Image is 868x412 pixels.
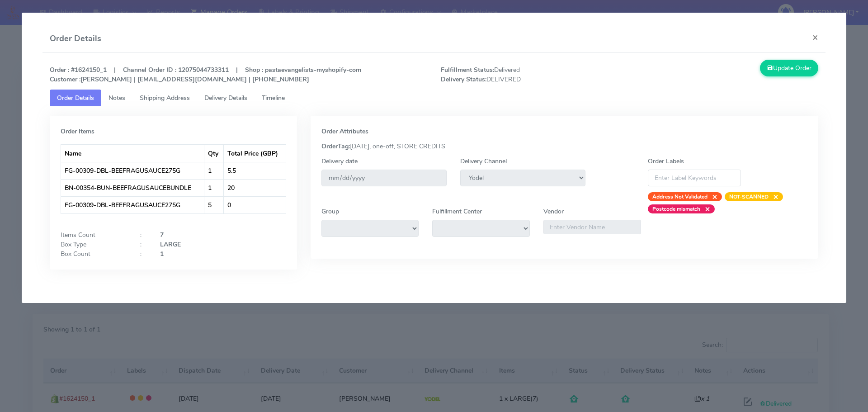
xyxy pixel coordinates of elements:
[441,75,486,84] strong: Delivery Status:
[54,249,133,259] div: Box Count
[133,249,153,259] div: :
[50,33,101,45] h4: Order Details
[61,179,204,196] td: BN-00354-BUN-BEEFRAGUSAUCEBUNDLE
[543,207,564,216] label: Vendor
[50,75,80,84] strong: Customer :
[652,205,700,213] strong: Postcode mismatch
[262,94,285,102] span: Timeline
[61,196,204,213] td: FG-00309-DBL-BEEFRAGUSAUCE275G
[160,231,164,239] strong: 7
[57,94,94,102] span: Order Details
[434,65,630,84] span: Delivered DELIVERED
[321,142,350,151] strong: OrderTag:
[133,240,153,249] div: :
[652,193,708,200] strong: Address Not Validated
[61,127,94,136] strong: Order Items
[204,94,247,102] span: Delivery Details
[61,162,204,179] td: FG-00309-DBL-BEEFRAGUSAUCE275G
[321,127,368,136] strong: Order Attributes
[729,193,769,200] strong: NOT-SCANNED
[708,192,717,201] span: ×
[700,204,710,213] span: ×
[140,94,190,102] span: Shipping Address
[769,192,778,201] span: ×
[441,66,494,74] strong: Fulfillment Status:
[760,60,819,76] button: Update Order
[543,220,641,234] input: Enter Vendor Name
[160,240,181,249] strong: LARGE
[321,207,339,216] label: Group
[54,240,133,249] div: Box Type
[108,94,125,102] span: Notes
[224,162,286,179] td: 5.5
[648,156,684,166] label: Order Labels
[50,66,361,84] strong: Order : #1624150_1 | Channel Order ID : 12075044733311 | Shop : pastaevangelists-myshopify-com [P...
[204,179,224,196] td: 1
[204,196,224,213] td: 5
[224,145,286,162] th: Total Price (GBP)
[224,179,286,196] td: 20
[315,142,815,151] div: [DATE], one-off, STORE CREDITS
[204,145,224,162] th: Qty
[460,156,507,166] label: Delivery Channel
[160,250,164,258] strong: 1
[50,90,819,106] ul: Tabs
[805,25,826,49] button: Close
[224,196,286,213] td: 0
[133,230,153,240] div: :
[648,170,741,186] input: Enter Label Keywords
[432,207,482,216] label: Fulfillment Center
[321,156,358,166] label: Delivery date
[61,145,204,162] th: Name
[204,162,224,179] td: 1
[54,230,133,240] div: Items Count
